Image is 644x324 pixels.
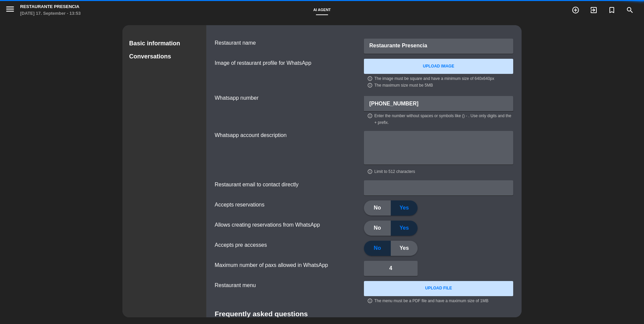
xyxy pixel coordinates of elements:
span: AI Agent [310,8,334,12]
span: The maximum size must be 5MB [374,82,433,89]
ngx-dropzone-label: UPLOAD FILE [425,285,452,292]
span: info [367,169,373,175]
div: Basic information [129,39,200,48]
div: Restaurant email to contact directly [215,180,364,195]
span: The image must be square and have a minimum size of 640x640px [374,76,494,82]
span: No [374,203,381,212]
span: info [367,298,373,305]
div: Accepts pre accesses [215,241,364,256]
i: menu [5,4,15,14]
span: Yes [399,244,409,252]
div: Accepts reservations [215,200,364,216]
span: Enter the number without spaces or symbols like () - . Use only digits and the + prefix. [374,113,513,126]
span: Yes [399,224,409,232]
i: add_circle_outline [572,6,580,14]
button: menu [5,4,15,16]
div: Conversations [129,52,200,61]
ngx-dropzone-label: UPLOAD IMAGE [423,63,454,70]
div: Restaurant name [215,39,364,54]
div: Maximum number of paxs allowed in WhatsApp [215,261,364,276]
div: [DATE] 17. September - 13:53 [20,10,80,17]
span: No [374,224,381,232]
div: Allows creating reservations from WhatsApp [215,221,364,236]
i: exit_to_app [590,6,598,14]
div: Whatsapp number [215,94,364,126]
i: turned_in_not [608,6,616,14]
span: info [367,113,373,126]
span: Yes [399,203,409,212]
span: info [367,76,373,82]
div: Restaurante Presencia [364,39,513,54]
span: Limit to 512 characters [374,169,415,175]
div: Restaurant menu [215,281,364,305]
span: The menu must be a PDF file and have a maximum size of 1MB [374,298,488,305]
i: search [626,6,634,14]
div: Restaurante Presencia [20,3,80,10]
span: info [367,83,373,89]
div: Frequently asked questions [215,309,505,319]
span: No [374,244,381,252]
input: Type WhatsApp number here... [364,96,513,111]
div: Image of restaurant profile for WhatsApp [215,59,356,67]
div: Whatsapp account description [215,131,364,175]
